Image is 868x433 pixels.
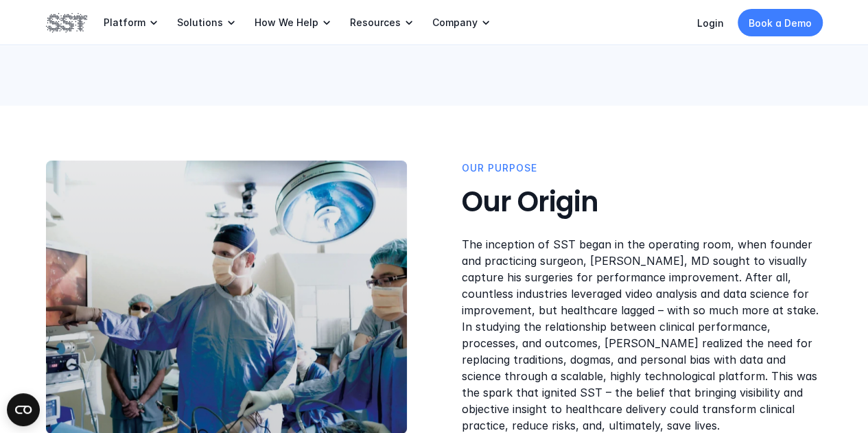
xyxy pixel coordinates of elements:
[697,17,724,29] a: Login
[255,16,318,29] p: How We Help
[432,16,478,29] p: Company
[462,184,823,220] h3: Our Origin
[749,16,812,30] p: Book a Demo
[104,16,145,29] p: Platform
[7,393,40,426] button: Open CMP widget
[462,161,537,176] p: OUR PUrpose
[177,16,223,29] p: Solutions
[738,9,823,36] a: Book a Demo
[350,16,401,29] p: Resources
[46,11,87,34] img: SST logo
